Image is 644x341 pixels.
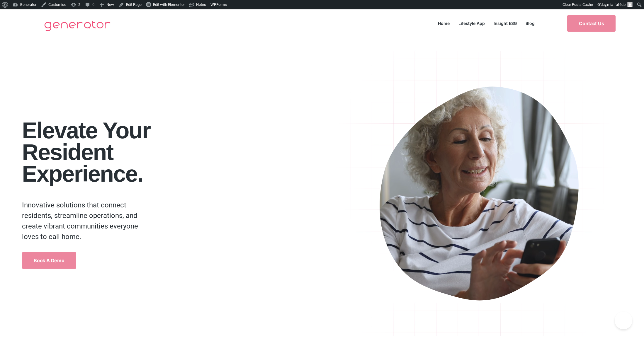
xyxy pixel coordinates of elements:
span: Book a Demo [34,258,64,263]
iframe: Toggle Customer Support [615,312,632,329]
p: Innovative solutions that connect residents, streamline operations, and create vibrant communitie... [22,200,152,242]
span: Edit with Elementor [153,2,185,7]
a: Lifestyle App [454,19,489,27]
a: Insight ESG [489,19,521,27]
span: mia-faf6cb [607,2,626,7]
a: Home [434,19,454,27]
a: Contact Us [567,15,616,32]
nav: Menu [434,19,539,27]
span: Contact Us [579,21,604,26]
a: Blog [521,19,539,27]
a: Book a Demo [22,252,76,269]
h1: Elevate your Resident Experience. [22,120,330,185]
